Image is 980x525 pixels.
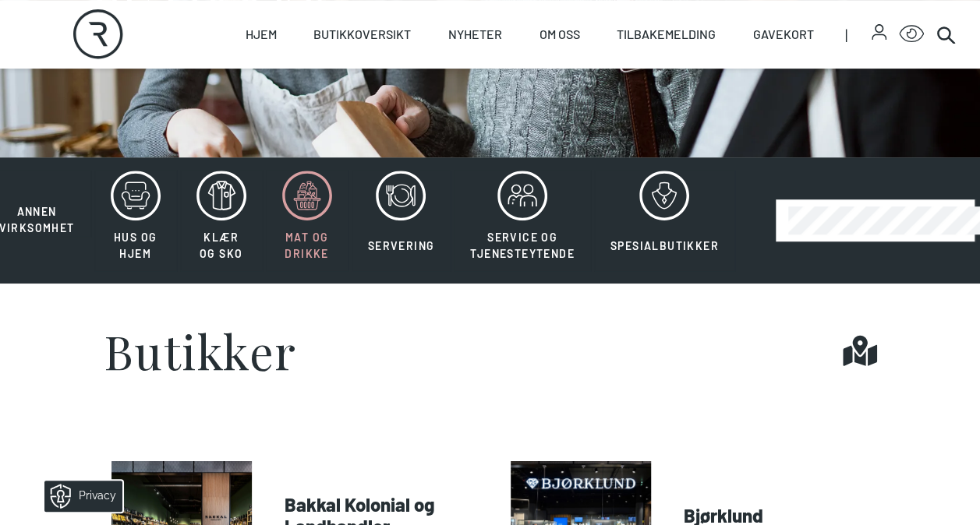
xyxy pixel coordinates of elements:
[180,170,263,271] button: Klær og sko
[114,231,157,260] span: Hus og hjem
[266,170,348,271] button: Mat og drikke
[610,239,719,252] span: Spesialbutikker
[104,327,297,374] h1: Butikker
[352,170,451,271] button: Servering
[470,231,575,260] span: Service og tjenesteytende
[285,231,328,260] span: Mat og drikke
[16,475,143,517] iframe: Manage Preferences
[200,231,242,260] span: Klær og sko
[94,170,177,271] button: Hus og hjem
[368,239,435,252] span: Servering
[899,22,924,47] button: Open Accessibility Menu
[594,170,735,271] button: Spesialbutikker
[454,170,591,271] button: Service og tjenesteytende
